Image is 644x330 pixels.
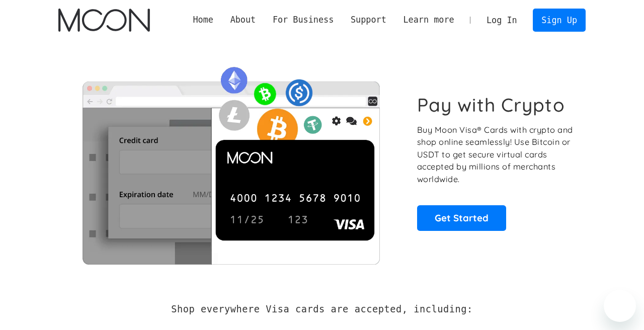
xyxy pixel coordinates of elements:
[417,124,575,186] p: Buy Moon Visa® Cards with crypto and shop online seamlessly! Use Bitcoin or USDT to get secure vi...
[478,9,525,31] a: Log In
[403,14,454,26] div: Learn more
[417,205,506,230] a: Get Started
[230,14,256,26] div: About
[395,14,463,26] div: Learn more
[342,14,394,26] div: Support
[604,290,636,322] iframe: Button to launch messaging window
[171,304,472,315] h2: Shop everywhere Visa cards are accepted, including:
[533,9,585,31] a: Sign Up
[264,14,342,26] div: For Business
[185,14,222,26] a: Home
[273,14,334,26] div: For Business
[417,94,565,116] h1: Pay with Crypto
[58,60,403,264] img: Moon Cards let you spend your crypto anywhere Visa is accepted.
[58,9,149,32] img: Moon Logo
[222,14,264,26] div: About
[351,14,386,26] div: Support
[58,9,149,32] a: home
